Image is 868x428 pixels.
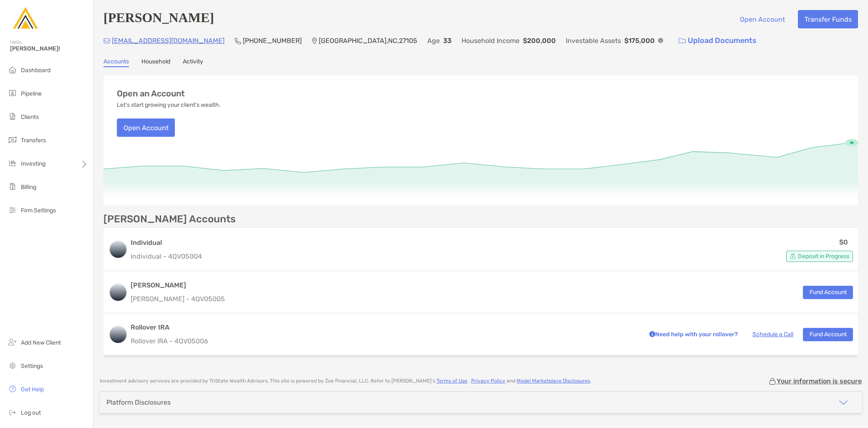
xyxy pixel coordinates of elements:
a: Terms of Use [437,378,467,384]
p: 33 [443,35,452,46]
a: Schedule a Call [752,331,793,338]
img: transfers icon [8,135,18,145]
img: add_new_client icon [8,337,18,347]
img: settings icon [8,360,18,370]
img: clients icon [8,111,18,121]
img: pipeline icon [8,88,18,98]
span: [PERSON_NAME]! [10,45,88,52]
img: firm-settings icon [8,205,18,215]
span: Settings [21,363,43,370]
img: logout icon [8,407,18,417]
span: Dashboard [21,67,50,74]
span: Investing [21,160,45,167]
a: Activity [183,58,203,67]
h3: Rollover IRA [131,322,638,332]
img: billing icon [8,181,18,191]
span: Add New Client [21,339,61,346]
img: Account Status icon [790,253,796,259]
p: Let's start growing your client's wealth. [117,102,221,108]
span: Firm Settings [21,207,56,214]
span: Clients [21,113,39,121]
img: button icon [679,38,686,44]
img: Location Icon [312,38,317,44]
button: Fund Account [803,328,853,341]
button: Open Account [733,10,791,28]
span: Get Help [21,386,44,393]
span: Transfers [21,137,46,144]
a: Privacy Policy [471,378,505,384]
p: $0 [839,237,848,247]
div: Platform Disclosures [106,398,171,406]
span: Log out [21,409,41,416]
a: Model Marketplace Disclosures [517,378,590,384]
p: $200,000 [523,35,556,46]
p: Need help with your rollover? [647,329,738,340]
p: $175,000 [624,35,655,46]
img: Info Icon [658,38,663,43]
img: dashboard icon [8,65,18,75]
h4: [PERSON_NAME] [103,10,214,28]
img: Email Icon [103,38,110,43]
button: Transfer Funds [798,10,858,28]
a: Household [141,58,170,67]
h3: Open an Account [117,89,185,98]
img: Zoe Logo [10,3,40,33]
p: [PHONE_NUMBER] [243,35,302,46]
p: Investment advisory services are provided by TriState Wealth Advisors . This site is powered by Z... [100,378,591,384]
h3: [PERSON_NAME] [131,280,225,290]
span: Deposit in Progress [798,254,849,259]
button: Open Account [117,118,175,137]
img: logo account [110,284,126,301]
img: logo account [110,326,126,343]
h3: Individual [131,238,202,248]
img: logo account [110,241,126,258]
img: investing icon [8,158,18,168]
button: Fund Account [803,286,853,299]
p: Household Income [462,35,520,46]
p: Investable Assets [566,35,621,46]
p: Individual - 4QV05004 [131,251,202,262]
p: [PERSON_NAME] Accounts [103,214,236,224]
a: Upload Documents [673,32,762,50]
span: Pipeline [21,90,42,97]
img: get-help icon [8,384,18,394]
p: [EMAIL_ADDRESS][DOMAIN_NAME] [112,35,225,46]
span: Billing [21,184,36,191]
p: Age [427,35,440,46]
a: Accounts [103,58,129,67]
p: Rollover IRA - 4QV05006 [131,336,638,346]
p: [GEOGRAPHIC_DATA] , NC , 27105 [319,35,417,46]
img: Phone Icon [235,38,241,44]
p: [PERSON_NAME] - 4QV05005 [131,294,225,304]
img: icon arrow [838,398,848,408]
p: Your information is secure [777,377,862,385]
